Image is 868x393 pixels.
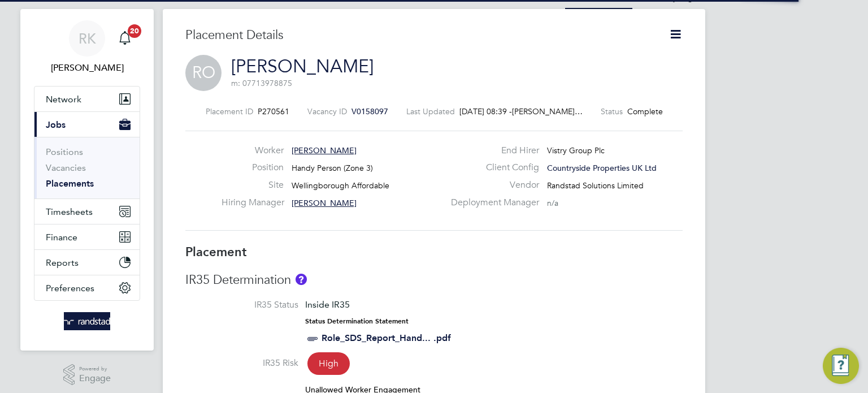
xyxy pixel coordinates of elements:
label: IR35 Risk [185,357,298,369]
a: Go to home page [34,312,140,330]
a: [PERSON_NAME] [231,55,374,77]
button: Network [34,87,140,111]
span: Inside IR35 [305,299,350,310]
span: Powered by [79,364,111,374]
span: Preferences [46,283,94,293]
span: Reports [46,257,79,268]
span: n/a [547,198,558,208]
span: Jobs [46,119,66,130]
label: Worker [222,145,284,157]
button: Jobs [34,112,140,137]
a: Placements [46,178,94,189]
span: Handy Person (Zone 3) [292,163,373,173]
label: Vacancy ID [307,106,347,116]
label: Vendor [444,179,539,191]
a: RK[PERSON_NAME] [34,20,140,75]
strong: Status Determination Statement [305,317,409,325]
button: About IR35 [296,274,307,285]
a: Vacancies [46,162,86,173]
span: High [307,352,350,375]
h3: IR35 Determination [185,272,683,288]
button: Timesheets [34,199,140,224]
label: Placement ID [206,106,253,116]
button: Preferences [34,275,140,300]
a: Positions [46,146,83,157]
span: 20 [128,24,141,38]
span: m: 07713978875 [231,78,292,88]
span: V0158097 [351,106,388,116]
label: Client Config [444,162,539,174]
label: Last Updated [406,106,455,116]
label: End Hirer [444,145,539,157]
label: Status [601,106,623,116]
span: Timesheets [46,206,93,217]
span: Complete [627,106,663,116]
span: Russell Kerley [34,61,140,75]
span: [PERSON_NAME]… [512,106,583,116]
label: Hiring Manager [222,197,284,209]
span: Wellingborough Affordable [292,180,389,191]
button: Finance [34,224,140,249]
label: Position [222,162,284,174]
a: 20 [114,20,136,57]
h3: Placement Details [185,27,652,44]
span: P270561 [258,106,289,116]
span: RK [79,31,96,46]
b: Placement [185,244,247,260]
div: Jobs [34,137,140,198]
label: Deployment Manager [444,197,539,209]
span: [PERSON_NAME] [292,198,357,208]
span: [PERSON_NAME] [292,145,357,156]
span: Engage [79,374,111,383]
span: RO [185,55,222,91]
button: Reports [34,250,140,275]
a: Role_SDS_Report_Hand... .pdf [322,332,451,343]
span: Finance [46,232,77,243]
span: Countryside Properties UK Ltd [547,163,657,173]
label: Site [222,179,284,191]
button: Engage Resource Center [823,348,859,384]
span: Vistry Group Plc [547,145,605,156]
label: IR35 Status [185,299,298,311]
nav: Main navigation [20,9,154,351]
a: Powered byEngage [63,364,111,386]
img: randstad-logo-retina.png [64,312,111,330]
span: [DATE] 08:39 - [459,106,512,116]
span: Randstad Solutions Limited [547,180,644,191]
span: Network [46,94,81,105]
